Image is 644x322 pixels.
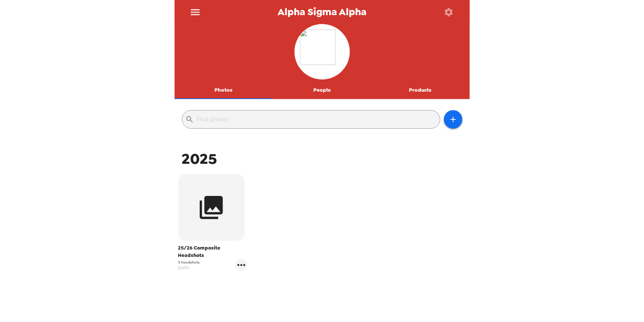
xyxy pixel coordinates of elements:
span: 0 headshots [178,260,200,265]
button: Photos [175,81,273,99]
button: Products [371,81,470,99]
span: 25/26 Composite Headshots [178,244,248,259]
span: [DATE] [178,265,200,271]
span: 2025 [182,149,217,169]
input: Find photos [197,113,437,125]
button: People [273,81,371,99]
button: gallery menu [235,259,247,271]
span: Alpha Sigma Alpha [278,7,366,17]
img: org logo [300,30,344,74]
